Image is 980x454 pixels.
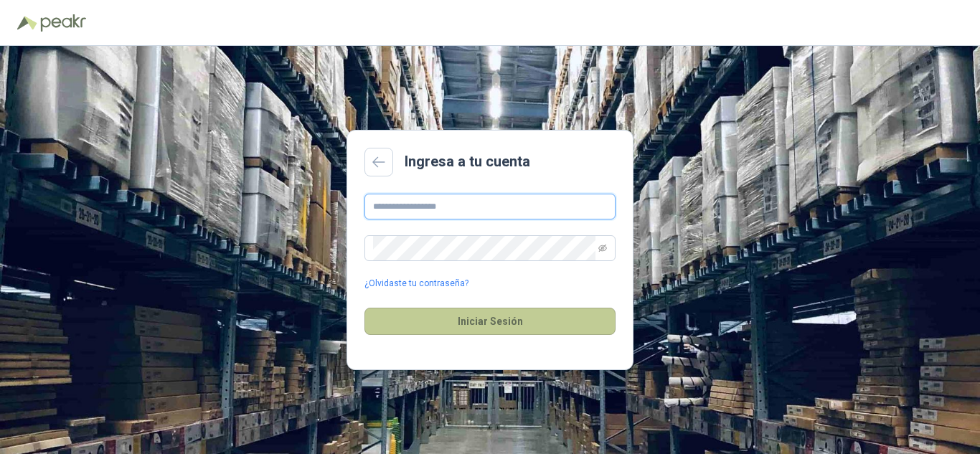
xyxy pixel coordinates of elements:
h2: Ingresa a tu cuenta [405,151,530,173]
span: eye-invisible [598,244,607,252]
a: ¿Olvidaste tu contraseña? [364,277,468,290]
img: Logo [17,16,37,30]
button: Iniciar Sesión [364,308,616,335]
img: Peakr [40,14,86,32]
